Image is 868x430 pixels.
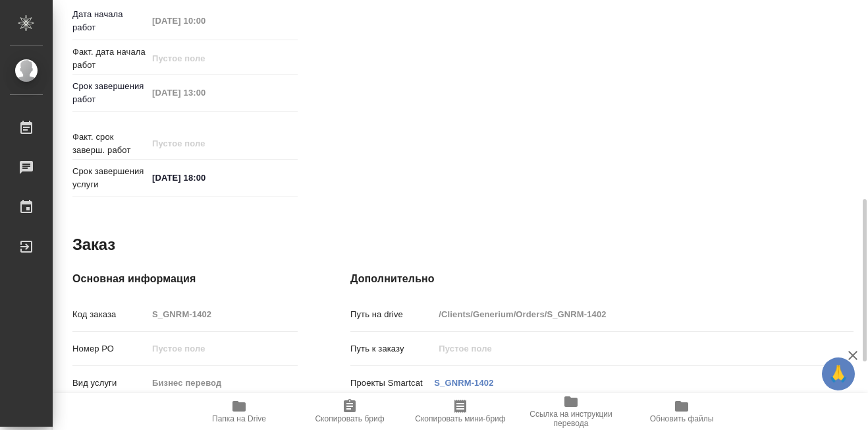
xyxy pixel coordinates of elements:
[148,305,298,324] input: Пустое поле
[72,8,148,34] p: Дата начала работ
[434,339,811,358] input: Пустое поле
[516,393,626,430] button: Ссылка на инструкции перевода
[822,357,855,390] button: 🙏
[350,377,434,390] p: Проекты Smartcat
[72,377,148,390] p: Вид услуги
[72,342,148,355] p: Номер РО
[148,49,263,68] input: Пустое поле
[434,378,493,388] a: S_GNRM-1402
[626,393,737,430] button: Обновить файлы
[827,360,850,388] span: 🙏
[72,308,148,321] p: Код заказа
[148,83,263,102] input: Пустое поле
[148,339,298,358] input: Пустое поле
[294,393,405,430] button: Скопировать бриф
[350,271,854,287] h4: Дополнительно
[148,134,263,153] input: Пустое поле
[350,342,434,355] p: Путь к заказу
[72,234,115,255] h2: Заказ
[148,168,263,187] input: ✎ Введи что-нибудь
[148,11,263,30] input: Пустое поле
[524,410,618,428] span: Ссылка на инструкции перевода
[315,414,384,423] span: Скопировать бриф
[72,46,148,72] p: Факт. дата начала работ
[405,393,516,430] button: Скопировать мини-бриф
[72,271,298,287] h4: Основная информация
[415,414,505,423] span: Скопировать мини-бриф
[350,308,434,321] p: Путь на drive
[434,305,811,324] input: Пустое поле
[72,165,148,191] p: Срок завершения услуги
[184,393,294,430] button: Папка на Drive
[650,414,714,423] span: Обновить файлы
[212,414,266,423] span: Папка на Drive
[148,373,298,392] input: Пустое поле
[72,131,148,157] p: Факт. срок заверш. работ
[72,80,148,106] p: Срок завершения работ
